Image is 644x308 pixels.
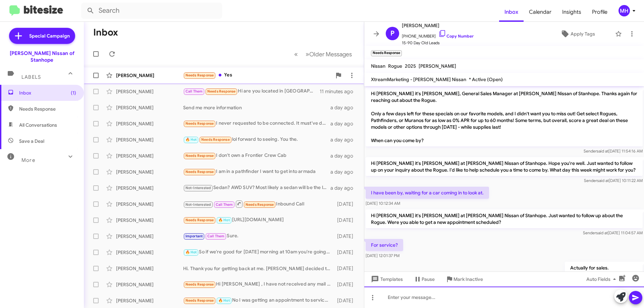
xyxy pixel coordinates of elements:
[330,136,359,143] div: a day ago
[246,202,274,207] span: Needs Response
[207,89,236,94] span: Needs Response
[586,273,619,285] span: Auto Fields
[183,87,320,95] div: Hi are you located in [GEOGRAPHIC_DATA]?
[183,152,330,160] div: I don't own a Frontier Crew Cab
[571,28,595,40] span: Apply Tags
[19,122,57,128] span: All Conversations
[524,2,557,22] a: Calendar
[183,71,332,79] div: Yes
[185,218,214,222] span: Needs Response
[71,89,76,96] span: (1)
[302,47,356,61] button: Next
[330,120,359,127] div: a day ago
[116,185,183,191] div: [PERSON_NAME]
[116,265,183,272] div: [PERSON_NAME]
[185,202,211,207] span: Not-Interested
[366,253,399,258] span: [DATE] 12:01:37 PM
[183,265,334,272] div: Hi. Thank you for getting back at me. [PERSON_NAME] decided to go with a different car. Thank you...
[584,178,643,183] span: Sender [DATE] 10:11:22 AM
[334,297,359,304] div: [DATE]
[596,230,608,235] span: said at
[330,104,359,111] div: a day ago
[183,136,330,143] div: lol forward to seeing. You the.
[613,5,637,16] button: MH
[405,63,416,69] span: 2025
[309,51,352,58] span: Older Messages
[183,232,334,240] div: Sure.
[183,120,330,127] div: I never requested to be connected. It must've done it automatically
[334,233,359,240] div: [DATE]
[366,209,643,228] p: Hi [PERSON_NAME] it's [PERSON_NAME] at [PERSON_NAME] Nissan of Stanhope. Just wanted to follow up...
[185,170,214,174] span: Needs Response
[587,2,613,22] a: Profile
[370,273,403,285] span: Templates
[116,297,183,304] div: [PERSON_NAME]
[116,217,183,224] div: [PERSON_NAME]
[469,76,503,82] span: * Active (Open)
[183,281,334,288] div: Hi [PERSON_NAME] , I have not received any mail coupons for service as I have in the past . Can y...
[116,249,183,256] div: [PERSON_NAME]
[183,184,330,192] div: Sedan? AWD SUV? Most likely a sedan will be the least expensive in this market.
[320,88,359,95] div: 11 minutes ago
[597,178,609,183] span: said at
[499,2,524,22] a: Inbox
[185,298,214,303] span: Needs Response
[583,230,643,235] span: Sender [DATE] 11:04:57 AM
[330,152,359,159] div: a day ago
[216,202,233,207] span: Call Them
[366,187,489,199] p: I have been by, waiting for a car coming in to look at.
[334,249,359,256] div: [DATE]
[440,273,488,285] button: Mark Inactive
[557,2,587,22] span: Insights
[438,34,474,39] a: Copy Number
[334,201,359,207] div: [DATE]
[185,186,211,190] span: Not-Interested
[185,137,197,142] span: 🔥 Hot
[183,104,330,111] div: Send me more information
[290,47,356,61] nav: Page navigation example
[371,50,402,56] small: Needs Response
[185,73,214,77] span: Needs Response
[185,89,203,94] span: Call Them
[21,157,35,163] span: More
[390,28,394,39] span: P
[116,120,183,127] div: [PERSON_NAME]
[19,138,44,144] span: Save a Deal
[116,233,183,240] div: [PERSON_NAME]
[543,28,612,40] button: Apply Tags
[402,21,474,29] span: [PERSON_NAME]
[366,87,643,146] p: Hi [PERSON_NAME] it's [PERSON_NAME], General Sales Manager at [PERSON_NAME] Nissan of Stanhope. T...
[371,63,385,69] span: Nissan
[218,218,230,222] span: 🔥 Hot
[402,40,474,46] span: 15-90 Day Old Leads
[183,248,334,256] div: So if we're good for [DATE] morning at 10am you're going to be working with my sales pro [PERSON_...
[185,250,197,254] span: 🔥 Hot
[366,201,400,206] span: [DATE] 10:12:34 AM
[419,63,456,69] span: [PERSON_NAME]
[364,273,408,285] button: Templates
[306,50,309,58] span: »
[81,3,222,19] input: Search
[116,281,183,288] div: [PERSON_NAME]
[218,298,230,303] span: 🔥 Hot
[290,47,302,61] button: Previous
[116,72,183,79] div: [PERSON_NAME]
[388,63,402,69] span: Rogue
[185,153,214,158] span: Needs Response
[116,136,183,143] div: [PERSON_NAME]
[183,216,334,224] div: [URL][DOMAIN_NAME]
[619,5,630,16] div: MH
[330,185,359,191] div: a day ago
[366,157,643,176] p: Hi [PERSON_NAME] it's [PERSON_NAME] at [PERSON_NAME] Nissan of Stanhope. Hope you're well. Just w...
[183,200,334,208] div: Inbound Call
[453,273,483,285] span: Mark Inactive
[185,121,214,126] span: Needs Response
[402,29,474,40] span: [PHONE_NUMBER]
[334,281,359,288] div: [DATE]
[334,265,359,272] div: [DATE]
[9,28,75,44] a: Special Campaign
[584,148,643,153] span: Sender [DATE] 11:54:16 AM
[201,137,230,142] span: Needs Response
